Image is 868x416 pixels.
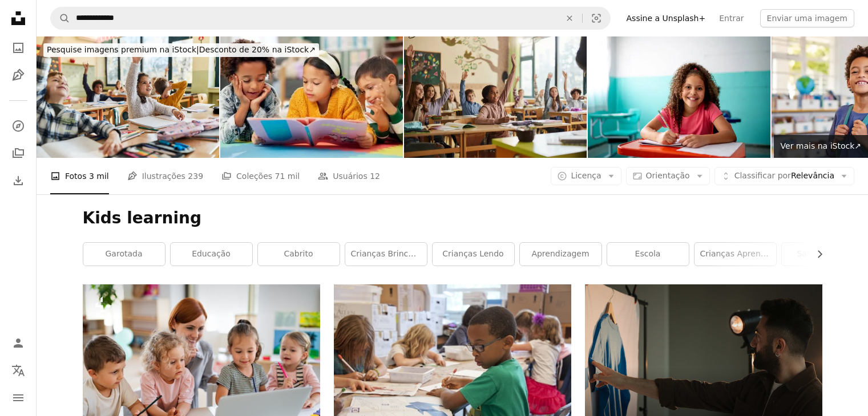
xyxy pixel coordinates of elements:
[588,36,770,158] img: Retrato de uma garota tomando notas na sala de aula
[712,9,750,27] a: Entrar
[583,7,610,29] button: Pesquisa visual
[760,9,854,27] button: Enviar uma imagem
[781,141,861,150] span: Ver mais na iStock ↗
[774,135,868,158] a: Ver mais na iStock↗
[370,170,380,182] span: 12
[520,243,601,266] a: aprendizagem
[809,243,822,266] button: rolar lista para a direita
[557,7,582,29] button: Limpar
[7,332,30,354] a: Entrar / Cadastrar-se
[318,158,380,194] a: Usuários 12
[334,358,571,368] a: menino na camisola verde que escreve no papel branco
[7,115,30,137] a: Explorar
[275,170,300,182] span: 71 mil
[7,359,30,382] button: Idioma
[7,36,30,59] a: Fotos
[83,208,822,229] h1: Kids learning
[782,243,863,266] a: sala de aula
[646,171,690,180] span: Orientação
[551,167,621,185] button: Licença
[83,243,165,266] a: garotada
[571,171,601,180] span: Licença
[7,64,30,87] a: Ilustrações
[83,358,320,368] a: Um grupo de crianças de pequeno berçário com professor no chão dentro de casa em sala de aula, us...
[345,243,427,266] a: crianças brincando
[626,167,710,185] button: Orientação
[43,43,319,57] div: Desconto de 20% na iStock ↗
[695,243,776,266] a: crianças aprendendo
[37,36,326,64] a: Pesquise imagens premium na iStock|Desconto de 20% na iStock↗
[7,142,30,165] a: Coleções
[620,9,713,27] a: Assine a Unsplash+
[188,170,203,182] span: 239
[607,243,689,266] a: escola
[404,36,587,158] img: Alunos felizes do ensino fundamental levantando as mãos em uma aula na escola.
[51,7,70,29] button: Pesquise na Unsplash
[734,171,791,180] span: Classificar por
[171,243,252,266] a: educação
[7,169,30,192] a: Histórico de downloads
[433,243,514,266] a: crianças lendo
[37,36,219,158] img: Estudante feliz e seus amigos levantando as mãos em uma classe.
[220,36,403,158] img: Children, kindergarten and reading book in classroom, childhood development and growth for vocabu...
[734,170,834,182] span: Relevância
[258,243,340,266] a: cabrito
[127,158,203,194] a: Ilustrações 239
[50,7,611,30] form: Pesquise conteúdo visual em todo o site
[7,386,30,409] button: Menu
[714,167,854,185] button: Classificar porRelevância
[47,45,199,54] span: Pesquise imagens premium na iStock |
[221,158,300,194] a: Coleções 71 mil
